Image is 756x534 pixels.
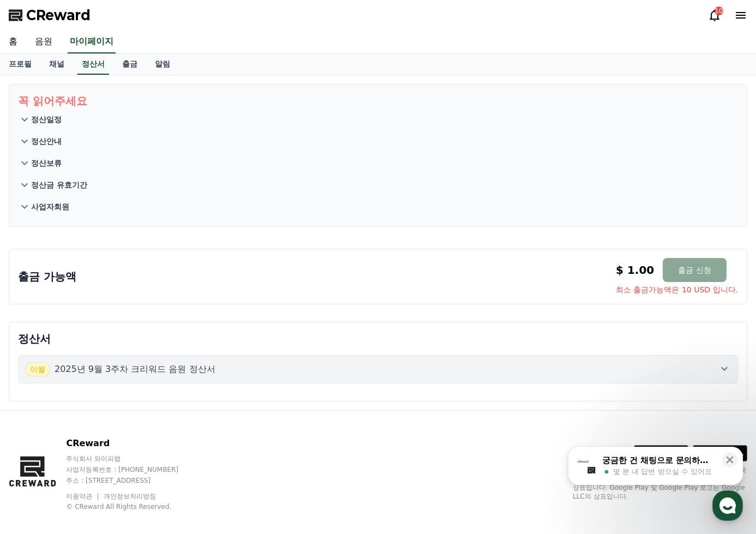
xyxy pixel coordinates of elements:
[146,54,179,75] a: 알림
[66,493,100,500] a: 이용약관
[66,465,199,474] p: 사업자등록번호 : [PHONE_NUMBER]
[113,54,146,75] a: 출금
[715,7,723,15] div: 10
[18,269,76,284] p: 출금 가능액
[169,362,182,371] span: 설정
[31,158,62,169] p: 정산보류
[55,363,215,376] p: 2025년 9월 3주차 크리워드 음원 정산서
[18,130,738,152] button: 정산안내
[708,9,721,22] a: 10
[9,7,91,24] a: CReward
[66,476,199,485] p: 주소 : [STREET_ADDRESS]
[104,493,156,500] a: 개인정보처리방침
[31,179,87,190] p: 정산금 유효기간
[66,502,199,511] p: © CReward All Rights Reserved.
[18,152,738,174] button: 정산보류
[18,196,738,218] button: 사업자회원
[616,284,738,295] span: 최소 출금가능액은 10 USD 입니다.
[25,362,50,376] span: 이월
[18,331,738,346] p: 정산서
[616,262,654,278] p: $ 1.00
[18,355,738,383] button: 이월 2025년 9월 3주차 크리워드 음원 정산서
[26,31,61,53] a: 음원
[18,93,738,109] p: 꼭 읽어주세요
[31,136,62,147] p: 정산안내
[34,362,41,371] span: 홈
[663,258,726,282] button: 출금 신청
[100,363,113,371] span: 대화
[40,54,73,75] a: 채널
[72,346,141,373] a: 대화
[3,346,72,373] a: 홈
[18,174,738,196] button: 정산금 유효기간
[68,31,116,53] a: 마이페이지
[141,346,209,373] a: 설정
[26,7,91,24] span: CReward
[66,454,199,463] p: 주식회사 와이피랩
[77,54,109,75] a: 정산서
[31,114,62,125] p: 정산일정
[18,109,738,130] button: 정산일정
[66,437,199,450] p: CReward
[31,201,69,212] p: 사업자회원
